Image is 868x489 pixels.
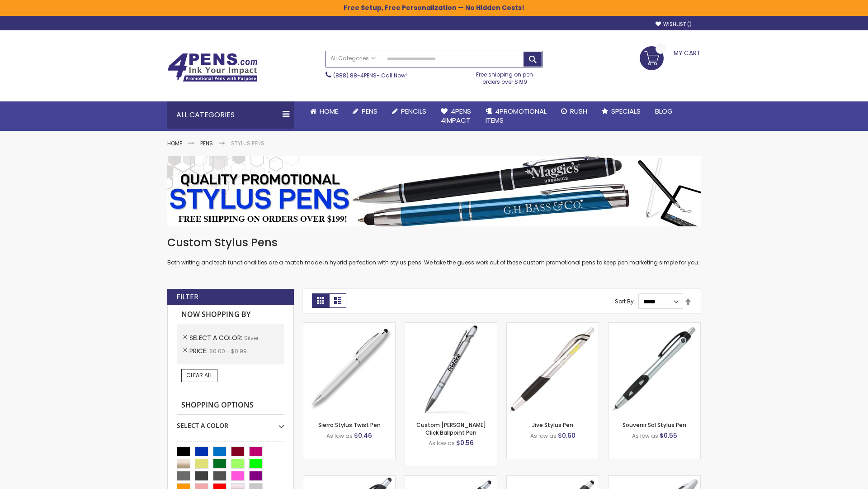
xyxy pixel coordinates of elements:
[333,72,377,79] a: (888) 88-4PENS
[167,235,701,250] h1: Custom Stylus Pens
[189,346,209,355] span: Price
[609,475,700,483] a: Twist Highlighter-Pen Stylus Combo-Silver
[660,431,677,440] span: $0.55
[244,334,259,342] span: Silver
[554,101,594,121] a: Rush
[656,21,692,28] a: Wishlist
[401,106,426,116] span: Pencils
[303,322,395,330] a: Stypen-35-Silver
[416,421,486,436] a: Custom [PERSON_NAME] Click Ballpoint Pen
[312,293,329,308] strong: Grid
[167,101,294,129] div: All Categories
[507,322,599,330] a: Jive Stylus Pen-Silver
[655,106,673,116] span: Blog
[303,475,395,483] a: React Stylus Grip Pen-Silver
[186,371,212,379] span: Clear All
[507,475,599,483] a: Souvenir® Emblem Stylus Pen-Silver
[441,106,471,125] span: 4Pens 4impact
[200,139,213,147] a: Pens
[405,475,497,483] a: Epiphany Stylus Pens-Silver
[530,432,557,440] span: As low as
[189,333,244,342] span: Select A Color
[167,235,701,267] div: Both writing and tech functionalities are a match made in hybrid perfection with stylus pens. We ...
[167,156,701,226] img: Stylus Pens
[405,322,497,330] a: Custom Alex II Click Ballpoint Pen-Silver
[167,139,182,147] a: Home
[632,432,658,440] span: As low as
[558,431,576,440] span: $0.60
[648,101,680,121] a: Blog
[609,323,700,415] img: Souvenir Sol Stylus Pen-Silver
[333,72,407,79] span: - Call Now!
[507,323,599,415] img: Jive Stylus Pen-Silver
[456,438,474,447] span: $0.56
[609,322,700,330] a: Souvenir Sol Stylus Pen-Silver
[167,53,258,82] img: 4Pens Custom Pens and Promotional Products
[326,432,353,440] span: As low as
[318,421,381,429] a: Sierra Stylus Twist Pen
[209,347,247,355] span: $0.00 - $0.99
[478,101,554,131] a: 4PROMOTIONALITEMS
[467,67,543,86] div: Free shipping on pen orders over $199
[434,101,478,131] a: 4Pens4impact
[177,415,284,430] div: Select A Color
[429,439,455,447] span: As low as
[486,106,547,125] span: 4PROMOTIONAL ITEMS
[623,421,686,429] a: Souvenir Sol Stylus Pen
[345,101,385,121] a: Pens
[303,101,345,121] a: Home
[177,305,284,324] strong: Now Shopping by
[405,323,497,415] img: Custom Alex II Click Ballpoint Pen-Silver
[385,101,434,121] a: Pencils
[177,396,284,415] strong: Shopping Options
[303,323,395,415] img: Stypen-35-Silver
[320,106,338,116] span: Home
[615,297,634,305] label: Sort By
[354,431,372,440] span: $0.46
[362,106,377,116] span: Pens
[594,101,648,121] a: Specials
[231,139,264,147] strong: Stylus Pens
[611,106,641,116] span: Specials
[330,55,376,62] span: All Categories
[570,106,587,116] span: Rush
[181,369,217,382] a: Clear All
[176,292,198,302] strong: Filter
[532,421,573,429] a: Jive Stylus Pen
[326,51,380,66] a: All Categories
